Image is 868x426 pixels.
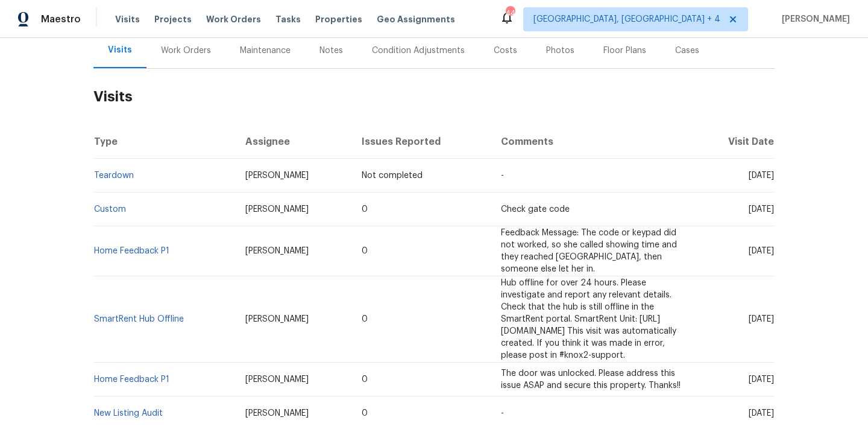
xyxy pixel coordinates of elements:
div: 44 [506,7,514,19]
span: Maestro [41,13,81,25]
span: - [501,171,504,180]
span: [PERSON_NAME] [245,315,309,323]
span: [PERSON_NAME] [245,409,309,418]
th: Issues Reported [352,125,491,159]
span: [GEOGRAPHIC_DATA], [GEOGRAPHIC_DATA] + 4 [533,13,720,25]
span: 0 [362,375,368,384]
div: Work Orders [161,45,211,57]
span: [PERSON_NAME] [245,171,309,180]
span: [PERSON_NAME] [245,205,309,214]
span: Hub offline for over 24 hours. Please investigate and report any relevant details. Check that the... [501,279,676,360]
span: [PERSON_NAME] [245,247,309,255]
div: Notes [319,45,343,57]
div: Visits [108,44,132,56]
span: [DATE] [749,315,774,323]
div: Maintenance [240,45,291,57]
a: Custom [94,205,126,214]
span: Work Orders [206,13,261,25]
th: Assignee [236,125,353,159]
span: Properties [315,13,362,25]
span: The door was unlocked. Please address this issue ASAP and secure this property. Thanks!! [501,369,681,390]
span: Not completed [362,171,423,180]
span: Check gate code [501,205,570,214]
th: Visit Date [696,125,775,159]
span: [DATE] [749,409,774,418]
span: Visits [115,13,140,25]
span: Tasks [275,15,301,24]
a: Home Feedback P1 [94,375,169,384]
span: [PERSON_NAME] [245,375,309,384]
a: SmartRent Hub Offline [94,315,184,323]
span: 0 [362,315,368,323]
span: [DATE] [749,171,774,180]
div: Cases [675,45,699,57]
span: [DATE] [749,247,774,255]
span: Geo Assignments [377,13,455,25]
span: 0 [362,247,368,255]
div: Photos [546,45,574,57]
span: Projects [154,13,192,25]
div: Floor Plans [603,45,646,57]
a: Home Feedback P1 [94,247,169,255]
span: [DATE] [749,375,774,384]
a: New Listing Audit [94,409,163,418]
th: Comments [491,125,696,159]
h2: Visits [93,69,775,125]
a: Teardown [94,171,134,180]
span: - [501,409,504,418]
span: [DATE] [749,205,774,214]
div: Condition Adjustments [372,45,465,57]
div: Costs [494,45,517,57]
span: 0 [362,205,368,214]
th: Type [93,125,236,159]
span: 0 [362,409,368,418]
span: Feedback Message: The code or keypad did not worked, so she called showing time and they reached ... [501,229,677,273]
span: [PERSON_NAME] [777,13,850,25]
